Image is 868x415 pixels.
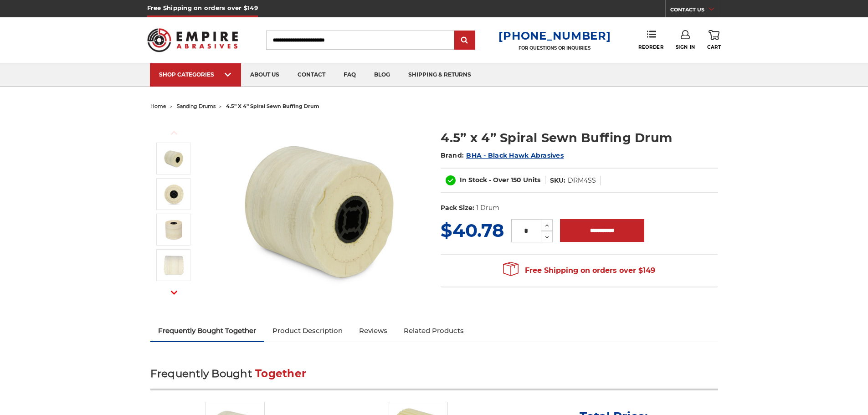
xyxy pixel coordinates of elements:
img: Cotton Buffing Drum Quad Key Arbor [162,183,185,205]
dt: Pack Size: [441,203,474,213]
span: Units [523,176,540,184]
img: 4.5 Inch Muslin Spiral Sewn Buffing Drum [228,119,411,302]
a: Product Description [264,321,351,341]
span: 150 [511,176,521,184]
span: 4.5” x 4” spiral sewn buffing drum [226,103,319,109]
a: Reviews [351,321,395,341]
img: Empire Abrasives [147,22,238,58]
img: 4 inch width spiral sewn polish drum [162,254,185,277]
span: Sign In [676,44,695,50]
h1: 4.5” x 4” Spiral Sewn Buffing Drum [441,129,718,147]
button: Previous [163,123,185,143]
input: Submit [456,31,474,50]
button: Next [163,283,185,302]
a: sanding drums [177,103,216,109]
a: Related Products [395,321,472,341]
a: about us [241,63,288,87]
a: shipping & returns [399,63,480,87]
img: 4.5 Inch Muslin Spiral Sewn Buffing Drum [162,147,185,170]
dd: 1 Drum [476,203,499,213]
a: contact [288,63,334,87]
p: FOR QUESTIONS OR INQUIRIES [498,45,611,51]
span: Reorder [638,44,663,50]
span: In Stock [460,176,487,184]
a: faq [334,63,365,87]
span: $40.78 [441,219,504,241]
img: 4-1/2 inch Polishing Drum [162,218,185,241]
span: Together [255,367,306,380]
a: [PHONE_NUMBER] [498,29,611,42]
span: - Over [489,176,509,184]
a: home [150,103,166,109]
a: CONTACT US [670,5,721,17]
span: Frequently Bought [150,367,252,380]
dt: SKU: [550,176,565,185]
a: Frequently Bought Together [150,321,265,341]
a: Cart [707,30,721,50]
a: Reorder [638,30,663,50]
span: Brand: [441,151,464,159]
div: SHOP CATEGORIES [159,71,232,78]
dd: DRM4SS [568,176,596,185]
a: BHA - Black Hawk Abrasives [466,151,564,159]
span: Free Shipping on orders over $149 [503,261,655,280]
span: Cart [707,44,721,50]
a: blog [365,63,399,87]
